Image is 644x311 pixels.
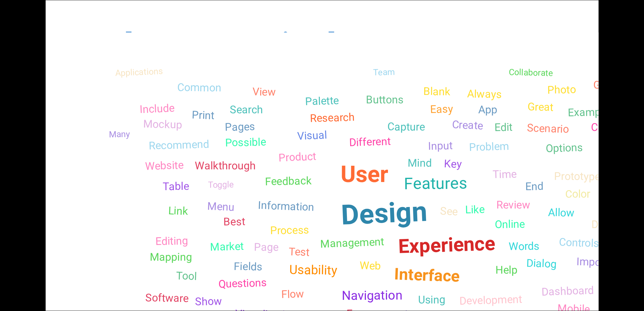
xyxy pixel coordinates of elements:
div: Mapping [149,251,192,263]
div: Possible [225,136,266,149]
div: Mockup [143,118,182,131]
div: Like [465,203,485,216]
div: Controls [559,236,599,250]
div: Team [373,67,395,77]
div: Capture [387,120,425,133]
div: Information [258,199,314,213]
div: App [478,103,497,116]
div: Toggle [208,179,234,190]
div: Online [495,218,525,231]
div: Market [210,240,244,253]
div: Applications [115,66,163,78]
div: Design [340,196,428,231]
div: Features [404,174,467,193]
div: Pages [225,120,255,134]
div: Interface [394,265,460,286]
div: Time [492,168,517,181]
div: Product [278,150,316,164]
div: Using [418,293,445,306]
div: Review [497,199,530,211]
div: Web [359,259,381,272]
div: Mind [407,157,431,169]
div: Palette [305,94,339,108]
div: Process [270,224,309,237]
div: Input [428,139,452,152]
div: Blank [423,85,450,98]
div: Problem [469,140,509,154]
div: Questions [218,276,267,291]
div: Many [109,129,130,140]
div: View [252,86,276,99]
div: Best [223,215,245,228]
div: See [440,205,458,218]
div: Walkthrough [195,159,256,172]
span: Ask your question here... [92,26,405,58]
div: Print [191,108,214,122]
div: Management [320,235,384,250]
div: End [525,180,544,193]
div: Dialog [526,257,557,270]
div: Menu [207,200,235,213]
div: Website [145,159,184,173]
div: Experience [398,232,495,258]
div: Allow [548,206,574,219]
div: Options [546,141,583,155]
div: User [341,161,388,187]
div: Collaborate [509,67,553,78]
div: Usability [289,262,338,278]
div: Different [349,135,391,149]
div: Great [527,100,553,113]
div: Show [195,295,222,308]
div: Prototype [554,170,600,183]
div: Fields [234,260,262,273]
div: Visual [297,129,327,143]
div: Software [145,291,189,305]
div: Page [254,241,278,254]
div: Table [163,180,189,193]
div: Create [452,118,483,132]
div: Photo [547,83,576,96]
div: Flow [281,287,304,301]
div: Data [591,218,614,231]
div: Common [177,81,221,94]
div: Easy [430,103,453,116]
div: Color [565,188,590,201]
div: Tool [175,269,197,283]
div: Buttons [366,93,403,106]
div: Search [230,103,263,116]
div: Navigation [342,288,402,303]
div: Editing [155,234,188,247]
div: Edit [494,121,512,134]
div: Link [168,204,188,217]
div: Help [495,264,517,276]
div: Example [568,105,609,119]
div: Feedback [265,174,312,188]
div: Words [508,240,539,253]
div: Scenario [527,121,569,135]
div: Always [467,87,502,100]
div: Given [593,79,620,91]
div: Include [139,102,175,115]
div: Key [444,157,462,171]
div: Test [288,245,309,259]
div: Development [459,293,522,307]
div: Dashboard [542,284,594,298]
div: Research [310,111,354,125]
div: Recommend [149,138,209,152]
